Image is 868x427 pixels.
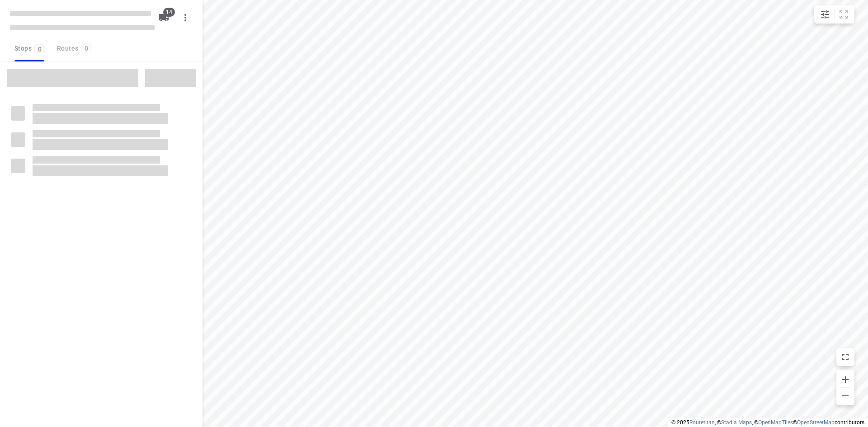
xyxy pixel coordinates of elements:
li: © 2025 , © , © © contributors [671,419,864,426]
div: small contained button group [814,5,854,23]
a: OpenMapTiles [758,419,793,426]
a: Stadia Maps [721,419,752,426]
button: Map settings [816,5,834,23]
a: Routetitan [689,419,715,426]
a: OpenStreetMap [797,419,835,426]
